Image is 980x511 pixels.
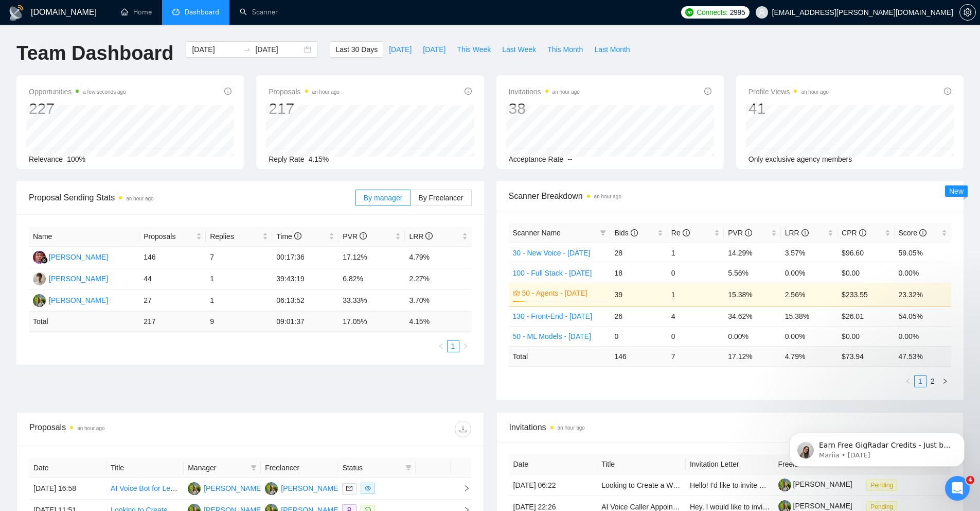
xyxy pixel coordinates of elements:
span: Replies [210,231,260,242]
li: 1 [447,340,459,352]
img: MK [265,482,278,495]
div: 217 [269,99,340,118]
span: filter [403,460,414,475]
span: crown [513,289,520,297]
td: 146 [610,346,667,366]
span: Acceptance Rate [509,155,564,163]
span: info-circle [631,229,638,236]
td: Total [509,346,611,366]
img: logo [8,5,25,21]
span: Invitations [509,421,951,434]
a: setting [959,8,976,16]
button: right [459,340,472,352]
td: 217 [139,312,206,332]
time: an hour ago [553,89,580,95]
span: info-circle [224,88,231,95]
span: Status [342,462,401,473]
td: 0 [667,263,724,283]
span: eye [365,485,371,491]
td: 15.38% [781,306,838,326]
th: Title [597,454,686,474]
a: searchScanner [240,8,278,16]
span: By manager [364,194,402,202]
td: 44 [139,268,206,290]
span: Scanner Name [513,229,561,237]
div: 38 [509,99,580,118]
time: an hour ago [126,196,153,201]
button: right [939,375,951,387]
span: Profile Views [749,86,829,98]
li: Previous Page [435,340,447,352]
a: 1 [915,376,926,387]
button: left [435,340,447,352]
a: AI Voice Caller Appointment Setter (French Speaker Required) [601,503,801,511]
button: setting [959,4,976,21]
td: 4.15 % [405,312,471,332]
div: Proposals [29,421,250,437]
span: [DATE] [423,44,446,55]
a: MK[PERSON_NAME] [188,484,263,492]
div: [PERSON_NAME] [281,483,340,494]
li: 1 [914,375,926,387]
div: [PERSON_NAME] [204,483,263,494]
a: Pending [866,481,901,489]
button: This Week [451,41,496,58]
td: 0.00% [781,326,838,346]
a: 130 - Front-End - [DATE] [513,312,593,320]
td: 17.12 % [724,346,780,366]
td: 09:01:37 [272,312,338,332]
div: 41 [749,99,829,118]
td: 0 [610,326,667,346]
span: CPR [842,229,866,237]
div: [PERSON_NAME] [49,273,108,284]
span: Hey, I would like to invite you to this role [690,503,817,511]
span: [DATE] [389,44,412,55]
td: 0 [667,326,724,346]
th: Invitation Letter [686,454,774,474]
iframe: Intercom live chat [945,476,970,501]
span: Scanner Breakdown [509,190,952,202]
span: Reply Rate [269,155,304,163]
span: Dashboard [185,8,219,16]
span: swap-right [243,45,251,54]
td: 15.38% [724,283,780,306]
td: 27 [139,290,206,312]
span: Opportunities [29,86,126,98]
span: Proposal Sending Stats [29,191,355,204]
span: Last Week [502,44,536,55]
th: Proposals [139,227,206,247]
span: Only exclusive agency members [749,155,852,163]
td: $0.00 [838,326,894,346]
td: 33.33% [338,290,405,312]
time: an hour ago [801,89,828,95]
td: 18 [610,263,667,283]
td: 17.05 % [338,312,405,332]
button: [DATE] [417,41,451,58]
span: Connects: [697,7,727,18]
img: MK [33,294,46,307]
span: Proposals [144,231,194,242]
span: info-circle [465,88,472,95]
img: upwork-logo.png [685,8,693,16]
td: 4 [667,306,724,326]
span: Relevance [29,155,63,163]
span: right [942,378,948,384]
time: an hour ago [558,425,585,431]
td: [DATE] 16:58 [29,478,106,500]
span: to [243,45,251,54]
td: 4.79 % [781,346,838,366]
button: left [902,375,914,387]
td: 17.12% [338,247,405,268]
img: OH [33,272,46,285]
td: [DATE] 06:22 [509,474,598,496]
span: filter [405,465,412,471]
td: Looking to Create a Workflow with Automation and Ai [597,474,686,496]
img: MK [188,482,201,495]
time: an hour ago [77,425,104,431]
button: download [455,421,471,437]
span: Manager [188,462,246,473]
span: right [462,343,469,349]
